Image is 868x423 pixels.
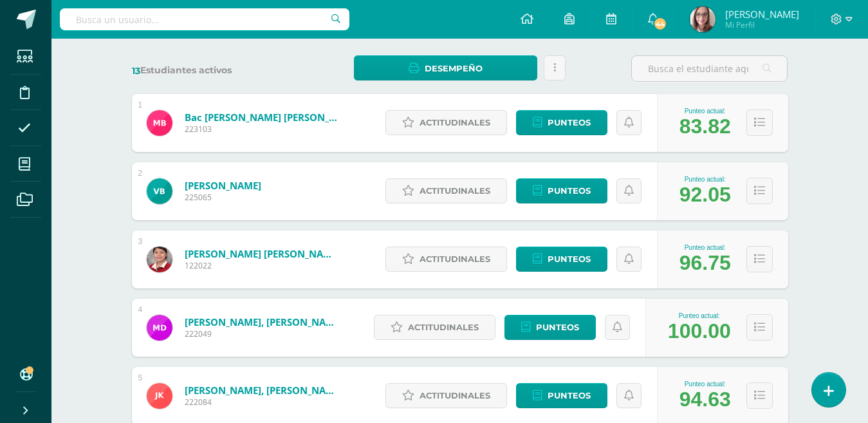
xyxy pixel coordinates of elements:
[60,8,349,30] input: Busca un usuario...
[679,183,731,207] div: 92.05
[185,179,261,192] a: [PERSON_NAME]
[385,247,507,272] a: Actitudinales
[385,110,507,135] a: Actitudinales
[668,312,731,319] div: Punteo actual:
[548,384,591,408] span: Punteos
[504,315,596,340] a: Punteos
[138,237,143,246] div: 3
[385,178,507,203] a: Actitudinales
[138,305,143,314] div: 4
[516,383,607,408] a: Punteos
[536,315,579,339] span: Punteos
[147,315,172,341] img: 92901b38363a944a85ec80764a883736.png
[185,124,339,135] span: 223103
[420,247,490,271] span: Actitudinales
[679,381,731,388] div: Punteo actual:
[185,315,339,328] a: [PERSON_NAME], [PERSON_NAME]
[132,64,288,77] label: Estudiantes activos
[548,111,591,135] span: Punteos
[679,108,731,115] div: Punteo actual:
[679,251,731,275] div: 96.75
[425,57,483,80] span: Desempeño
[354,55,537,80] a: Desempeño
[516,178,607,203] a: Punteos
[420,179,490,203] span: Actitudinales
[420,384,490,408] span: Actitudinales
[185,328,339,339] span: 222049
[632,56,787,81] input: Busca el estudiante aquí...
[138,100,143,109] div: 1
[516,110,607,135] a: Punteos
[548,247,591,271] span: Punteos
[185,260,339,271] span: 122022
[725,19,799,30] span: Mi Perfil
[185,247,339,260] a: [PERSON_NAME] [PERSON_NAME]
[147,383,172,409] img: 56a87f76a49979c2265a3d6d4c52c896.png
[420,111,490,135] span: Actitudinales
[385,383,507,408] a: Actitudinales
[147,178,172,204] img: 69c803989d2c172b7c5860d6410d0544.png
[668,319,731,343] div: 100.00
[516,247,607,272] a: Punteos
[185,384,339,397] a: [PERSON_NAME], [PERSON_NAME]
[138,373,143,382] div: 5
[679,115,731,138] div: 83.82
[132,65,140,77] span: 13
[147,247,172,272] img: c97a9e5a2810d84972f01cee19ec8cfb.png
[408,315,479,339] span: Actitudinales
[690,6,716,32] img: 11e318c0762c31058ab6ca225cab9c5d.png
[679,388,731,411] div: 94.63
[138,169,143,178] div: 2
[374,315,495,340] a: Actitudinales
[679,244,731,251] div: Punteo actual:
[147,110,172,136] img: 90e04acaf7991d8e6062367bd7b90990.png
[653,17,667,31] span: 44
[185,397,339,408] span: 222084
[725,8,799,21] span: [PERSON_NAME]
[548,179,591,203] span: Punteos
[679,176,731,183] div: Punteo actual:
[185,111,339,124] a: Bac [PERSON_NAME] [PERSON_NAME]
[185,192,261,203] span: 225065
